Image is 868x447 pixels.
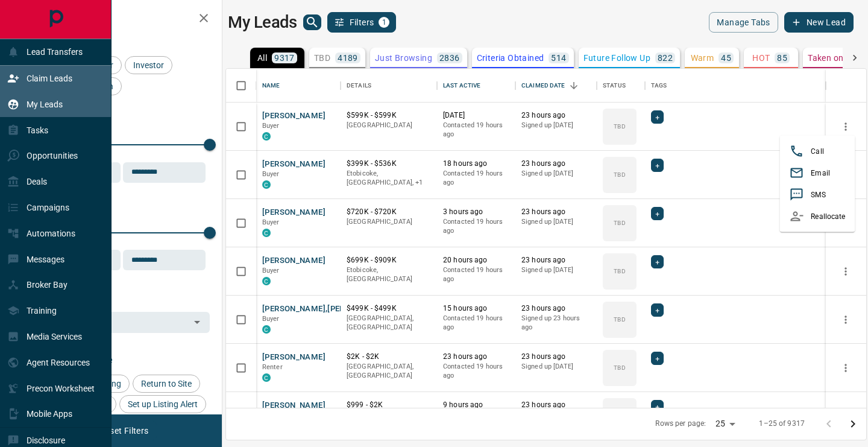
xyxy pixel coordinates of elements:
span: 1 [380,18,388,27]
p: Just Browsing [375,54,432,62]
span: + [655,304,659,316]
p: $999 - $2K [347,400,431,410]
div: Details [341,69,437,103]
p: Signed up [DATE] [521,169,591,179]
li: Call [779,141,855,162]
div: condos.ca [262,229,271,237]
p: Signed up [DATE] [521,217,591,227]
p: 15 hours ago [443,303,509,314]
ul: more [779,136,855,232]
div: Name [256,69,341,103]
button: more [837,311,855,329]
p: 9 hours ago [443,400,509,410]
p: Signed up 23 hours ago [521,314,591,332]
div: Investor [125,56,172,74]
button: [PERSON_NAME] [262,207,325,218]
div: Tags [651,69,667,103]
p: Criteria Obtained [477,54,544,62]
span: Buyer [262,122,280,130]
p: Contacted 19 hours ago [443,121,509,139]
p: [GEOGRAPHIC_DATA], [GEOGRAPHIC_DATA] [347,362,431,381]
p: Warm [691,54,714,62]
button: New Lead [784,12,854,33]
p: 1–25 of 9317 [759,419,805,429]
div: Tags [645,69,826,103]
span: + [655,111,659,123]
div: 25 [711,415,740,433]
div: condos.ca [262,132,271,141]
button: [PERSON_NAME] [262,255,325,267]
p: HOT [752,54,770,62]
button: Filters1 [327,12,397,33]
button: [PERSON_NAME] [262,352,325,363]
div: Name [262,69,280,103]
button: [PERSON_NAME] [262,159,325,170]
p: 23 hours ago [443,352,509,362]
p: TBD [614,315,625,324]
button: more [837,118,855,136]
p: Signed up [DATE] [521,362,591,372]
p: Future Follow Up [583,54,650,62]
li: SMS [779,184,855,206]
span: Buyer [262,218,280,226]
p: $2K - $2K [347,352,431,362]
button: Manage Tabs [709,12,778,33]
p: 9317 [274,54,295,62]
button: more [837,262,855,281]
p: TBD [614,122,625,131]
p: TBD [614,363,625,372]
p: 514 [551,54,566,62]
div: Set up Listing Alert [119,395,206,413]
span: Buyer [262,267,280,274]
span: + [655,208,659,220]
p: [GEOGRAPHIC_DATA] [347,217,431,227]
p: TBD [614,170,625,179]
button: more [837,359,855,377]
p: 23 hours ago [521,207,591,217]
h1: My Leads [228,13,297,32]
p: 85 [777,54,787,62]
p: Contacted 19 hours ago [443,265,509,284]
button: search button [303,14,321,30]
p: 23 hours ago [521,352,591,362]
span: Renter [262,363,283,371]
button: Go to next page [841,412,865,436]
p: 2836 [439,54,460,62]
div: Details [347,69,371,103]
button: [PERSON_NAME] [262,110,325,122]
svg: Reallocate [789,209,804,224]
span: + [655,256,659,268]
div: condos.ca [262,277,271,285]
p: $499K - $499K [347,303,431,314]
span: Return to Site [137,379,196,388]
div: Last Active [443,69,480,103]
p: 23 hours ago [521,303,591,314]
p: $699K - $909K [347,255,431,265]
div: + [651,303,664,317]
div: Claimed Date [521,69,565,103]
p: $599K - $599K [347,110,431,121]
div: + [651,207,664,220]
div: Return to Site [133,375,200,393]
span: Investor [129,60,168,70]
div: condos.ca [262,373,271,382]
p: 3 hours ago [443,207,509,217]
div: Last Active [437,69,515,103]
p: TBD [614,218,625,227]
p: [GEOGRAPHIC_DATA] [347,121,431,130]
button: Open [189,314,206,331]
svg: Call [789,144,804,159]
div: + [651,255,664,268]
p: Contacted 19 hours ago [443,169,509,188]
span: Buyer [262,170,280,178]
li: Reallocate [779,206,855,227]
li: Email [779,162,855,184]
p: TBD [614,267,625,276]
p: $399K - $536K [347,159,431,169]
p: Contacted 19 hours ago [443,217,509,236]
button: [PERSON_NAME],[PERSON_NAME] [262,303,391,315]
p: 4189 [338,54,358,62]
span: Set up Listing Alert [124,399,202,409]
p: Contacted 19 hours ago [443,362,509,381]
p: TBD [314,54,330,62]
